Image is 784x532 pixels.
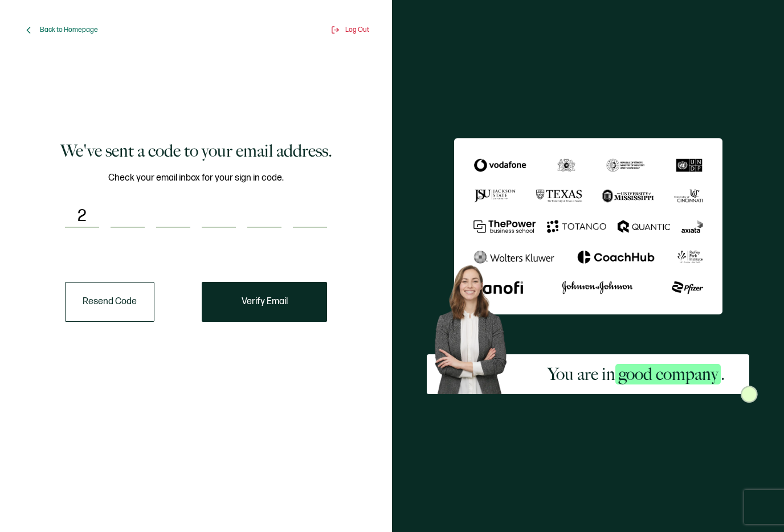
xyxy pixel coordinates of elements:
img: Sertifier Signup [741,386,758,403]
span: Verify Email [242,297,288,306]
h1: We've sent a code to your email address. [60,140,332,162]
span: Check your email inbox for your sign in code. [108,171,284,185]
span: Log Out [345,26,369,34]
button: Verify Email [202,282,327,322]
span: good company [615,364,721,384]
img: Sertifier Signup - You are in <span class="strong-h">good company</span>. Hero [427,259,524,394]
h2: You are in . [548,363,725,386]
button: Resend Code [65,282,154,322]
span: Back to Homepage [40,26,98,34]
img: Sertifier We've sent a code to your email address. [454,138,722,315]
